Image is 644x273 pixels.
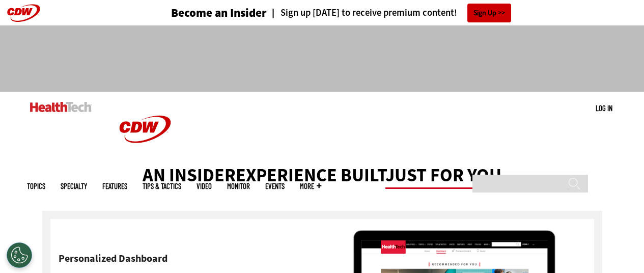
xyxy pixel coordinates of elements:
div: Cookies Settings [7,242,32,268]
a: Sign up [DATE] to receive premium content! [267,8,457,18]
h2: Personalized Dashboard [59,254,322,264]
a: Sign Up [467,4,511,22]
a: Features [102,182,127,190]
a: MonITor [227,182,250,190]
a: Events [265,182,285,190]
button: Open Preferences [7,242,32,268]
div: User menu [596,103,612,114]
span: Topics [27,182,45,190]
span: More [300,182,321,190]
img: Home [30,102,92,112]
span: Specialty [61,182,87,190]
iframe: advertisement [137,36,508,81]
span: just for you [385,163,501,189]
a: Become an Insider [133,7,267,19]
a: Tips & Tactics [143,182,181,190]
img: Home [107,92,183,167]
a: Log in [596,103,612,113]
a: CDW [107,159,183,170]
h3: Become an Insider [171,7,267,19]
a: Video [197,182,212,190]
